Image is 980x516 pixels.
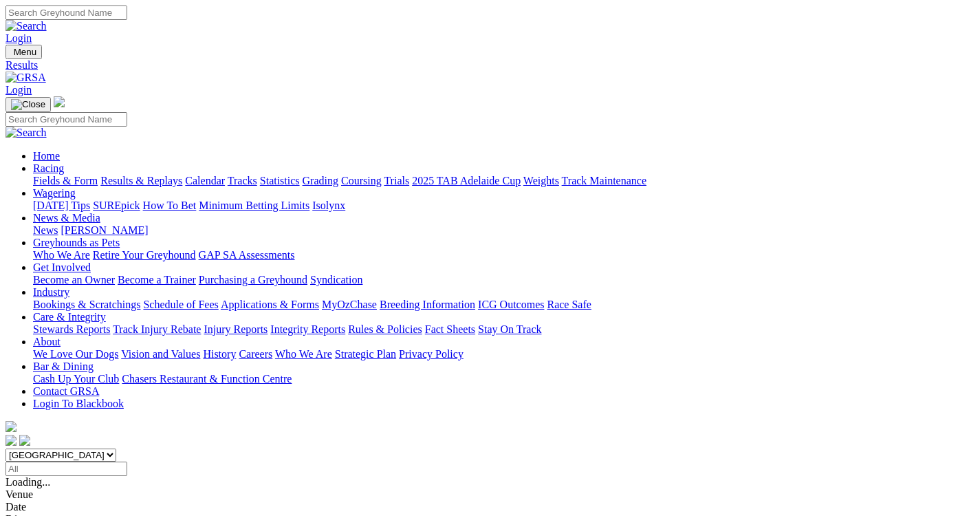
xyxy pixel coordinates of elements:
[478,299,544,310] a: ICG Outcomes
[322,299,377,310] a: MyOzChase
[412,175,521,186] a: 2025 TAB Adelaide Cup
[260,175,300,186] a: Statistics
[113,323,201,335] a: Track Injury Rebate
[33,323,974,336] div: Care & Integrity
[118,274,196,286] a: Become a Trainer
[303,175,338,186] a: Grading
[239,348,272,360] a: Careers
[6,435,17,446] img: facebook.svg
[270,323,345,335] a: Integrity Reports
[341,175,382,186] a: Coursing
[6,84,32,96] a: Login
[384,175,409,186] a: Trials
[425,323,475,335] a: Fact Sheets
[93,200,140,211] a: SUREpick
[562,175,646,186] a: Track Maintenance
[121,348,200,360] a: Vision and Values
[348,323,422,335] a: Rules & Policies
[6,476,50,488] span: Loading...
[33,299,140,310] a: Bookings & Scratchings
[199,249,295,261] a: GAP SA Assessments
[19,435,30,446] img: twitter.svg
[310,274,362,286] a: Syndication
[6,20,47,32] img: Search
[6,421,17,432] img: logo-grsa-white.png
[33,311,106,323] a: Care & Integrity
[33,274,115,286] a: Become an Owner
[33,200,90,211] a: [DATE] Tips
[143,299,218,310] a: Schedule of Fees
[33,261,91,273] a: Get Involved
[33,373,974,385] div: Bar & Dining
[93,249,196,261] a: Retire Your Greyhound
[33,286,69,298] a: Industry
[275,348,332,360] a: Who We Are
[203,348,236,360] a: History
[33,237,120,248] a: Greyhounds as Pets
[547,299,591,310] a: Race Safe
[33,274,974,286] div: Get Involved
[228,175,257,186] a: Tracks
[33,249,974,261] div: Greyhounds as Pets
[6,127,47,139] img: Search
[312,200,345,211] a: Isolynx
[33,361,94,372] a: Bar & Dining
[33,336,61,347] a: About
[33,200,974,212] div: Wagering
[399,348,464,360] a: Privacy Policy
[199,200,309,211] a: Minimum Betting Limits
[143,200,197,211] a: How To Bet
[122,373,292,385] a: Chasers Restaurant & Function Centre
[14,47,36,57] span: Menu
[478,323,541,335] a: Stay On Track
[11,99,45,110] img: Close
[6,488,974,501] div: Venue
[33,299,974,311] div: Industry
[185,175,225,186] a: Calendar
[33,348,118,360] a: We Love Our Dogs
[33,373,119,385] a: Cash Up Your Club
[6,97,51,112] button: Toggle navigation
[33,162,64,174] a: Racing
[33,212,100,224] a: News & Media
[33,348,974,361] div: About
[380,299,475,310] a: Breeding Information
[199,274,307,286] a: Purchasing a Greyhound
[6,501,974,513] div: Date
[33,398,124,409] a: Login To Blackbook
[221,299,319,310] a: Applications & Forms
[6,462,127,476] input: Select date
[204,323,268,335] a: Injury Reports
[33,150,60,162] a: Home
[523,175,559,186] a: Weights
[6,32,32,44] a: Login
[33,187,76,199] a: Wagering
[33,323,110,335] a: Stewards Reports
[33,249,90,261] a: Who We Are
[61,224,148,236] a: [PERSON_NAME]
[6,59,974,72] a: Results
[33,224,974,237] div: News & Media
[33,175,974,187] div: Racing
[33,175,98,186] a: Fields & Form
[100,175,182,186] a: Results & Replays
[54,96,65,107] img: logo-grsa-white.png
[33,224,58,236] a: News
[6,112,127,127] input: Search
[33,385,99,397] a: Contact GRSA
[6,72,46,84] img: GRSA
[6,45,42,59] button: Toggle navigation
[335,348,396,360] a: Strategic Plan
[6,6,127,20] input: Search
